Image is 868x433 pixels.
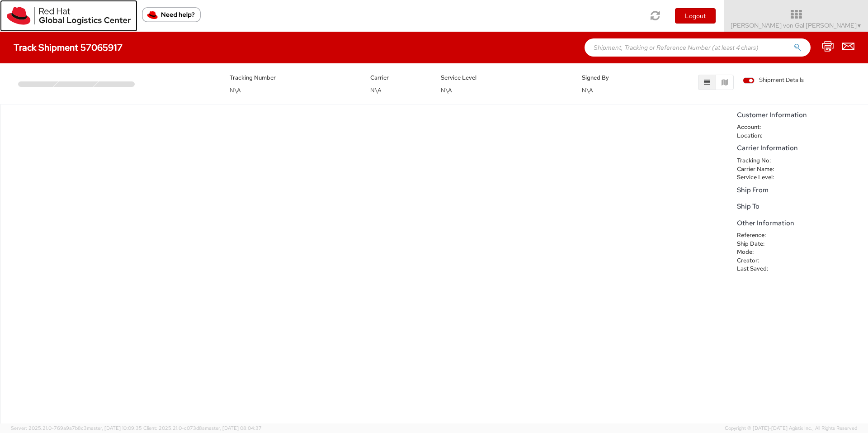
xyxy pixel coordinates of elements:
[143,425,262,431] span: Client: 2025.21.0-c073d8a
[730,231,788,240] dt: Reference:
[737,219,863,227] h5: Other Information
[730,123,788,132] dt: Account:
[675,8,716,24] button: Logout
[87,425,142,431] span: master, [DATE] 10:09:35
[730,173,788,182] dt: Service Level:
[725,425,857,432] span: Copyright © [DATE]-[DATE] Agistix Inc., All Rights Reserved
[743,76,804,86] label: Shipment Details
[7,7,131,25] img: rh-logistics-00dfa346123c4ec078e1.svg
[230,75,357,81] h5: Tracking Number
[441,75,568,81] h5: Service Level
[730,165,788,174] dt: Carrier Name:
[370,75,427,81] h5: Carrier
[731,21,862,29] span: [PERSON_NAME] von Gal [PERSON_NAME]
[730,132,788,140] dt: Location:
[730,248,788,257] dt: Mode:
[441,86,452,94] span: N\A
[737,203,863,210] h5: Ship To
[730,257,788,265] dt: Creator:
[582,75,639,81] h5: Signed By
[582,86,593,94] span: N\A
[11,425,142,431] span: Server: 2025.21.0-769a9a7b8c3
[730,265,788,273] dt: Last Saved:
[857,22,862,29] span: ▼
[737,111,863,119] h5: Customer Information
[14,43,123,52] h4: Track Shipment 57065917
[737,186,863,194] h5: Ship From
[743,76,804,85] span: Shipment Details
[730,157,788,165] dt: Tracking No:
[737,144,863,152] h5: Carrier Information
[585,38,811,57] input: Shipment, Tracking or Reference Number (at least 4 chars)
[370,86,382,94] span: N\A
[730,240,788,248] dt: Ship Date:
[205,425,262,431] span: master, [DATE] 08:04:37
[142,7,201,22] button: Need help?
[230,86,241,94] span: N\A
